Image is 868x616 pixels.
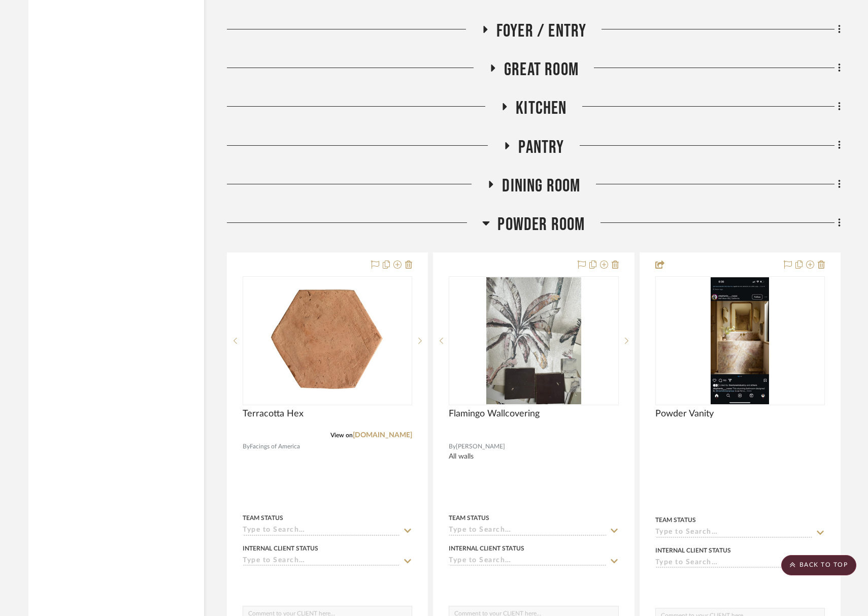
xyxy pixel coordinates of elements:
img: Flamingo Wallcovering [486,277,582,404]
span: By [449,442,456,451]
input: Type to Search… [655,559,813,568]
scroll-to-top-button: BACK TO TOP [781,555,856,575]
input: Type to Search… [243,526,400,536]
span: Flamingo Wallcovering [449,408,540,419]
span: Powder Room [497,214,585,236]
span: [PERSON_NAME] [456,442,505,451]
a: [DOMAIN_NAME] [353,432,412,439]
div: Internal Client Status [449,544,524,553]
div: Internal Client Status [655,546,731,555]
input: Type to Search… [655,528,813,538]
span: Kitchen [516,98,566,119]
input: Type to Search… [449,526,606,536]
img: Powder Vanity [711,277,769,404]
div: Internal Client Status [243,544,318,553]
span: By [243,442,250,451]
span: Foyer / Entry [496,20,587,42]
span: Powder Vanity [655,408,714,419]
span: View on [330,432,353,438]
div: Team Status [243,513,283,523]
span: Facings of America [250,442,300,451]
span: Terracotta Hex [243,408,304,419]
div: Team Status [655,515,696,525]
div: Team Status [449,513,489,523]
span: Great Room [504,59,579,81]
span: Pantry [518,137,564,158]
span: Dining Room [502,175,580,197]
input: Type to Search… [243,557,400,566]
img: Terracotta Hex [263,277,391,404]
input: Type to Search… [449,557,606,566]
